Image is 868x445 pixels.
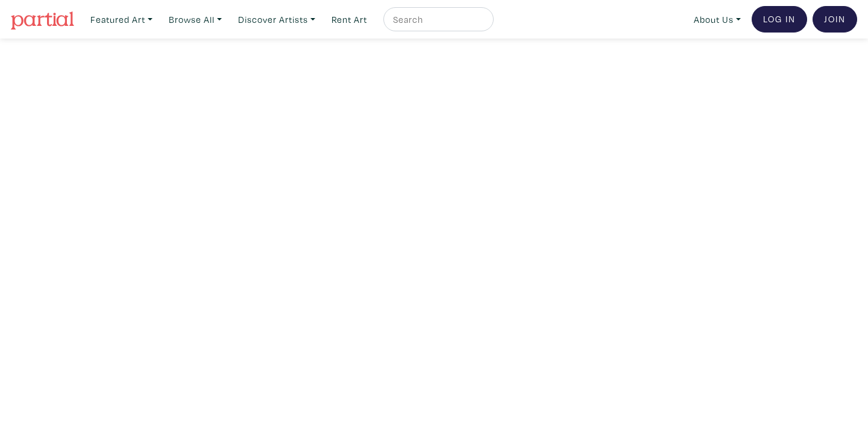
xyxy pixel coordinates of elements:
a: Rent Art [326,7,373,32]
input: Search [392,12,482,27]
a: Log In [752,6,807,33]
a: About Us [688,7,746,32]
a: Featured Art [85,7,158,32]
a: Join [813,6,857,33]
a: Discover Artists [233,7,321,32]
a: Browse All [163,7,227,32]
